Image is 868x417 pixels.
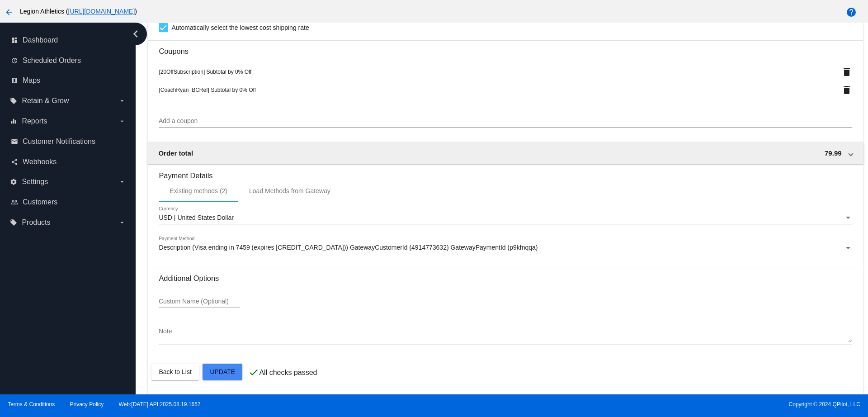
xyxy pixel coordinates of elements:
a: dashboard Dashboard [11,33,126,47]
mat-expansion-panel-header: Order total 79.99 [147,142,863,164]
mat-select: Currency [159,214,852,222]
span: Update [210,368,235,375]
mat-icon: check [248,367,259,378]
i: chevron_left [128,27,143,41]
mat-icon: help [846,7,857,18]
mat-icon: delete [841,66,852,77]
span: Settings [22,178,48,186]
span: Automatically select the lowest cost shipping rate [171,22,309,33]
span: Back to List [159,368,191,375]
a: Terms & Conditions [8,401,55,408]
a: Web:[DATE] API:2025.08.19.1657 [119,401,201,408]
a: update Scheduled Orders [11,53,126,68]
a: Privacy Policy [70,401,104,408]
i: settings [10,178,17,185]
a: share Webhooks [11,155,126,169]
span: Scheduled Orders [23,57,81,65]
div: Existing methods (2) [170,187,227,194]
button: Update [203,364,242,380]
h3: Payment Details [159,165,852,180]
i: local_offer [10,219,17,226]
span: Copyright © 2024 QPilot, LLC [442,401,860,408]
span: Legion Athletics ( ) [20,8,137,15]
span: USD | United States Dollar [159,214,233,221]
span: [CoachRyan_BCRef] Subtotal by 0% Off [159,87,256,93]
i: local_offer [10,97,17,104]
i: arrow_drop_down [118,219,126,226]
span: Maps [23,76,40,85]
i: share [11,158,18,166]
i: dashboard [11,37,18,44]
i: email [11,138,18,145]
i: arrow_drop_down [118,118,126,125]
a: email Customer Notifications [11,134,126,149]
mat-icon: arrow_back [4,7,14,18]
span: Products [22,218,50,227]
i: equalizer [10,118,17,125]
button: Back to List [151,364,198,380]
span: Retain & Grow [22,97,69,105]
div: Load Methods from Gateway [249,187,330,194]
i: update [11,57,18,64]
a: [URL][DOMAIN_NAME] [68,8,135,15]
i: arrow_drop_down [118,97,126,104]
span: Customers [23,198,57,206]
i: arrow_drop_down [118,178,126,185]
a: people_outline Customers [11,195,126,209]
mat-select: Payment Method [159,244,852,251]
span: Reports [22,117,47,125]
span: Dashboard [23,36,58,44]
span: Customer Notifications [23,137,95,146]
mat-icon: delete [841,85,852,95]
input: Add a coupon [159,118,852,125]
span: Description (Visa ending in 7459 (expires [CREDIT_CARD_DATA])) GatewayCustomerId (4914773632) Gat... [159,244,538,251]
h3: Additional Options [159,274,852,283]
span: Order total [158,149,193,157]
span: 79.99 [825,149,842,157]
input: Custom Name (Optional) [159,298,240,305]
i: map [11,77,18,84]
h3: Coupons [159,40,852,56]
i: people_outline [11,199,18,206]
a: map Maps [11,73,126,88]
span: [20OffSubscription] Subtotal by 0% Off [159,69,251,75]
span: Webhooks [23,158,57,166]
p: All checks passed [259,369,317,377]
